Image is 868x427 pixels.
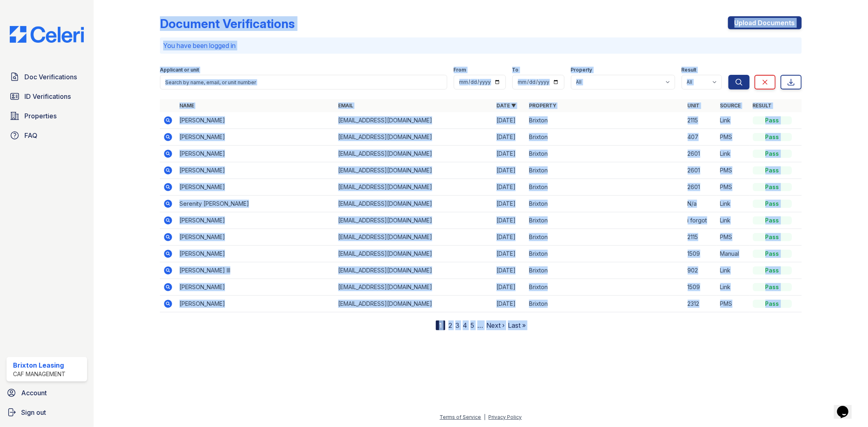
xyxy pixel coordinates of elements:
[477,320,483,330] span: …
[526,129,684,146] td: Brixton
[176,112,335,129] td: [PERSON_NAME]
[684,196,717,212] td: N/a
[484,414,486,420] div: |
[717,162,750,179] td: PMS
[160,16,295,31] div: Document Verifications
[3,385,90,401] a: Account
[335,196,493,212] td: [EMAIL_ADDRESS][DOMAIN_NAME]
[753,300,792,308] div: Pass
[335,262,493,279] td: [EMAIL_ADDRESS][DOMAIN_NAME]
[24,131,37,140] span: FAQ
[684,129,717,146] td: 407
[176,162,335,179] td: [PERSON_NAME]
[493,296,526,312] td: [DATE]
[335,112,493,129] td: [EMAIL_ADDRESS][DOMAIN_NAME]
[496,102,516,109] a: Date ▼
[753,150,792,158] div: Pass
[179,102,194,109] a: Name
[753,283,792,291] div: Pass
[684,296,717,312] td: 2312
[717,262,750,279] td: Link
[335,146,493,162] td: [EMAIL_ADDRESS][DOMAIN_NAME]
[176,279,335,296] td: [PERSON_NAME]
[717,229,750,246] td: PMS
[717,146,750,162] td: Link
[684,162,717,179] td: 2601
[508,321,526,329] a: Last »
[753,250,792,258] div: Pass
[21,407,46,417] span: Sign out
[684,112,717,129] td: 2115
[684,229,717,246] td: 2115
[728,16,802,29] a: Upload Documents
[682,67,697,73] label: Result
[335,179,493,196] td: [EMAIL_ADDRESS][DOMAIN_NAME]
[717,246,750,262] td: Manual
[684,212,717,229] td: i forgot
[753,233,792,241] div: Pass
[176,179,335,196] td: [PERSON_NAME]
[526,179,684,196] td: Brixton
[512,67,519,73] label: To
[3,26,90,43] img: CE_Logo_Blue-a8612792a0a2168367f1c8372b55b34899dd931a85d93a1a3d3e32e68fde9ad4.png
[684,146,717,162] td: 2601
[526,262,684,279] td: Brixton
[176,212,335,229] td: [PERSON_NAME]
[493,246,526,262] td: [DATE]
[493,129,526,146] td: [DATE]
[753,102,772,109] a: Result
[21,388,47,398] span: Account
[526,196,684,212] td: Brixton
[335,129,493,146] td: [EMAIL_ADDRESS][DOMAIN_NAME]
[160,67,199,73] label: Applicant or unit
[13,360,66,370] div: Brixton Leasing
[526,229,684,246] td: Brixton
[335,229,493,246] td: [EMAIL_ADDRESS][DOMAIN_NAME]
[454,67,466,73] label: From
[7,69,87,85] a: Doc Verifications
[526,279,684,296] td: Brixton
[684,279,717,296] td: 1509
[717,296,750,312] td: PMS
[571,67,593,73] label: Property
[176,196,335,212] td: Serenity [PERSON_NAME]
[717,179,750,196] td: PMS
[176,229,335,246] td: [PERSON_NAME]
[24,72,77,82] span: Doc Verifications
[834,394,860,419] iframe: chat widget
[717,129,750,146] td: PMS
[335,212,493,229] td: [EMAIL_ADDRESS][DOMAIN_NAME]
[684,179,717,196] td: 2601
[24,111,57,121] span: Properties
[163,41,798,50] p: You have been logged in
[526,296,684,312] td: Brixton
[493,196,526,212] td: [DATE]
[335,279,493,296] td: [EMAIL_ADDRESS][DOMAIN_NAME]
[448,321,452,329] a: 2
[493,179,526,196] td: [DATE]
[455,321,459,329] a: 3
[753,266,792,274] div: Pass
[753,116,792,124] div: Pass
[486,321,505,329] a: Next ›
[526,146,684,162] td: Brixton
[470,321,474,329] a: 5
[440,414,481,420] a: Terms of Service
[3,404,90,420] a: Sign out
[176,262,335,279] td: [PERSON_NAME] III
[176,296,335,312] td: [PERSON_NAME]
[493,212,526,229] td: [DATE]
[753,183,792,191] div: Pass
[176,129,335,146] td: [PERSON_NAME]
[335,246,493,262] td: [EMAIL_ADDRESS][DOMAIN_NAME]
[176,146,335,162] td: [PERSON_NAME]
[526,246,684,262] td: Brixton
[493,229,526,246] td: [DATE]
[7,108,87,124] a: Properties
[160,75,447,89] input: Search by name, email, or unit number
[684,246,717,262] td: 1509
[753,200,792,208] div: Pass
[526,212,684,229] td: Brixton
[529,102,556,109] a: Property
